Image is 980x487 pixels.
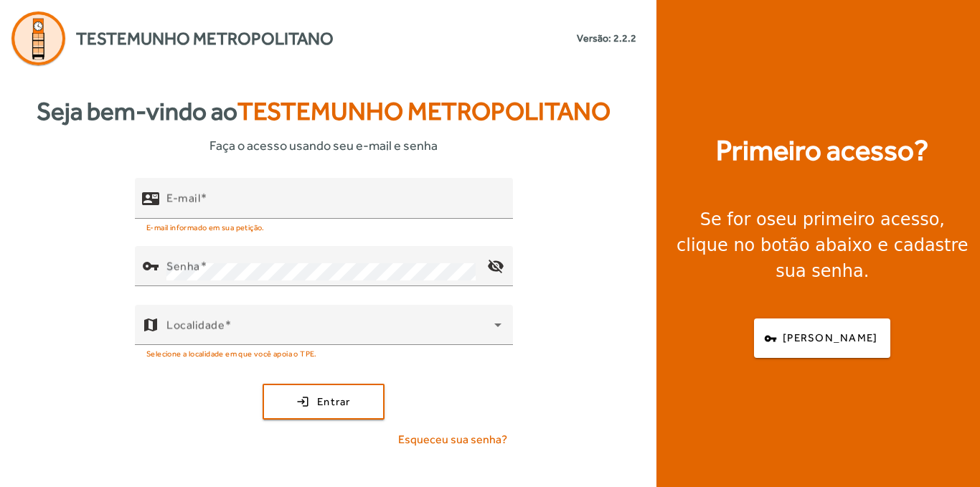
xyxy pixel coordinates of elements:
[209,136,438,155] span: Faça o acesso usando seu e-mail e senha
[166,318,225,332] mat-label: Localidade
[76,26,334,52] span: Testemunho Metropolitano
[398,431,507,448] span: Esqueceu sua senha?
[142,316,159,334] mat-icon: map
[11,11,65,65] img: Logo Agenda
[142,190,159,207] mat-icon: contact_mail
[146,219,265,235] mat-hint: E-mail informado em sua petição.
[767,209,940,230] strong: seu primeiro acesso
[166,260,200,273] mat-label: Senha
[716,129,928,172] strong: Primeiro acesso?
[754,318,890,358] button: [PERSON_NAME]
[317,394,351,410] span: Entrar
[142,257,159,275] mat-icon: vpn_key
[166,192,200,205] mat-label: E-mail
[263,384,385,420] button: Entrar
[237,97,611,126] span: Testemunho Metropolitano
[479,249,513,283] mat-icon: visibility_off
[674,207,971,284] div: Se for o , clique no botão abaixo e cadastre sua senha.
[37,93,611,131] strong: Seja bem-vindo ao
[146,345,317,361] mat-hint: Selecione a localidade em que você apoia o TPE.
[577,31,636,46] small: Versão: 2.2.2
[783,330,877,346] span: [PERSON_NAME]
